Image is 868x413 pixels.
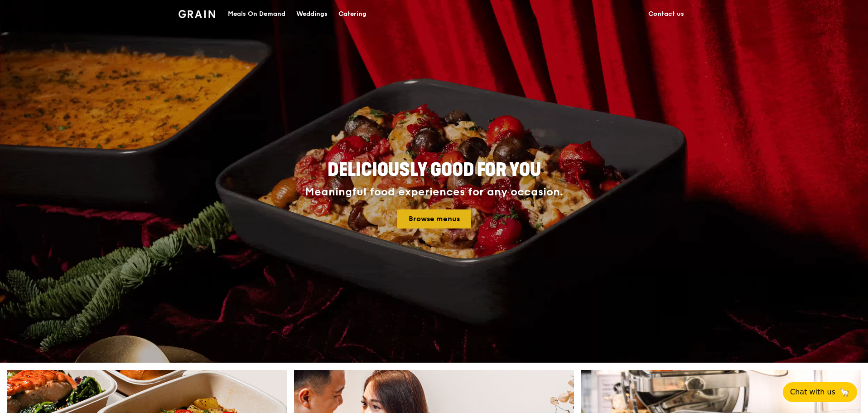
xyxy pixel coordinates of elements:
div: Catering [338,0,366,28]
button: Chat with us🦙 [783,382,857,402]
span: Chat with us [790,387,835,398]
div: Weddings [296,0,328,28]
a: Weddings [291,0,333,28]
span: 🦙 [839,387,850,398]
img: Grain [178,10,215,18]
div: Meaningful food experiences for any occasion. [271,186,597,199]
a: Catering [333,0,372,28]
span: Deliciously good for you [328,159,541,181]
div: Meals On Demand [228,0,285,28]
a: Browse menus [397,209,471,228]
a: Contact us [643,0,690,28]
